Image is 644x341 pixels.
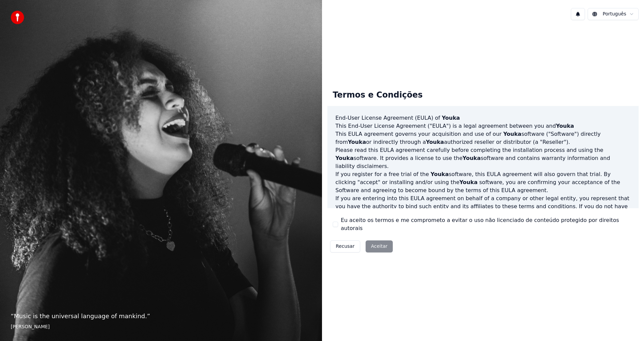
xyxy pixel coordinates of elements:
label: Eu aceito os termos e me comprometo a evitar o uso não licenciado de conteúdo protegido por direi... [341,216,633,232]
p: This EULA agreement governs your acquisition and use of our software ("Software") directly from o... [335,130,631,146]
img: youka [11,11,24,24]
span: Youka [503,131,521,137]
button: Recusar [330,240,360,252]
span: Youka [335,155,354,161]
span: Youka [463,155,481,161]
footer: [PERSON_NAME] [11,324,311,330]
h3: End-User License Agreement (EULA) of [335,114,631,122]
span: Youka [426,139,444,145]
span: Youka [460,179,478,185]
p: “ Music is the universal language of mankind. ” [11,311,311,321]
span: Youka [442,115,460,121]
span: Youka [431,171,449,177]
div: Termos e Condições [327,84,428,106]
p: Please read this EULA agreement carefully before completing the installation process and using th... [335,146,631,170]
p: If you are entering into this EULA agreement on behalf of a company or other legal entity, you re... [335,194,631,227]
p: This End-User License Agreement ("EULA") is a legal agreement between you and [335,122,631,130]
p: If you register for a free trial of the software, this EULA agreement will also govern that trial... [335,170,631,194]
span: Youka [348,139,366,145]
span: Youka [556,123,574,129]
